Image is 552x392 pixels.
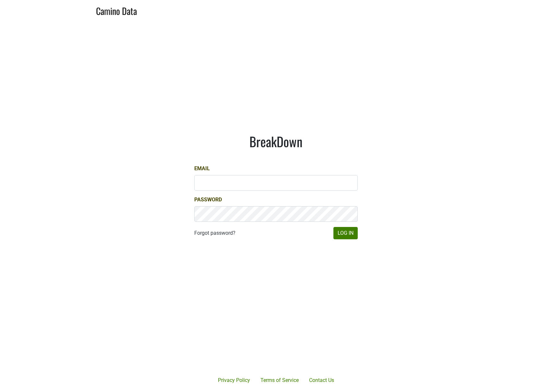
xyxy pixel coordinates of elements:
[194,196,222,204] label: Password
[304,374,339,387] a: Contact Us
[213,374,255,387] a: Privacy Policy
[194,165,210,172] label: Email
[255,374,304,387] a: Terms of Service
[194,134,358,149] h1: BreakDown
[194,229,235,237] a: Forgot password?
[333,227,358,239] button: Log In
[96,3,137,18] a: Camino Data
